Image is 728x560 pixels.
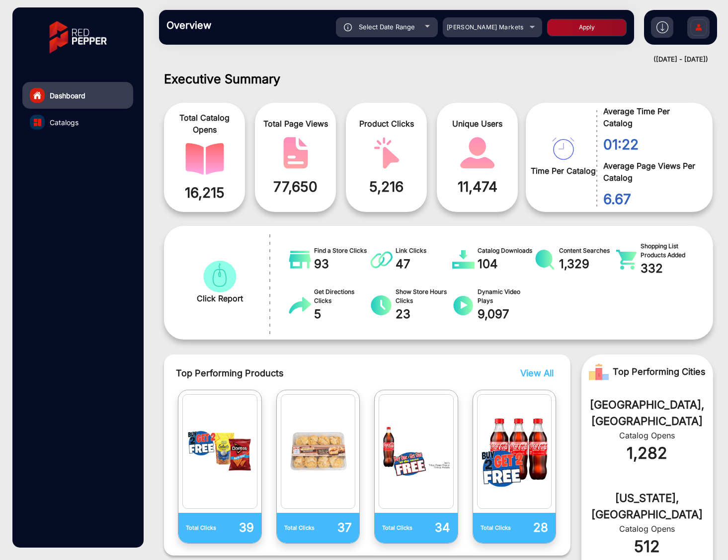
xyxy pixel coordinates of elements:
span: Average Page Views Per Catalog [603,160,698,184]
p: Total Clicks [186,524,220,532]
span: 93 [314,255,371,273]
span: 16,215 [171,182,238,203]
img: h2download.svg [656,21,668,33]
span: Top Performing Products [176,366,466,380]
span: Unique Users [444,118,510,130]
p: 34 [416,519,450,537]
img: catalog [367,137,406,169]
span: Total Page Views [262,118,328,130]
span: Catalogs [50,117,79,128]
img: catalog [382,397,451,506]
img: catalog [480,397,549,506]
img: catalog [200,261,239,292]
p: Total Clicks [382,524,416,532]
img: catalog [615,250,638,270]
span: Average Time Per Catalog [603,105,698,129]
span: 1,329 [559,255,616,273]
span: Product Clicks [353,118,419,130]
img: icon [344,23,352,31]
h1: Executive Summary [164,71,713,86]
div: Catalog Opens [596,523,698,535]
span: 6.67 [603,189,698,210]
span: Content Searches [559,246,616,255]
p: 39 [220,519,254,537]
span: 9,097 [478,305,534,323]
span: Show Store Hours Clicks [396,287,452,305]
div: ([DATE] - [DATE]) [149,55,708,65]
img: Rank image [589,362,609,382]
span: Find a Store Clicks [314,246,371,255]
span: [PERSON_NAME] Markets [447,23,524,31]
span: 104 [478,255,534,273]
img: Sign%20Up.svg [688,11,709,46]
div: 1,282 [596,441,698,465]
img: catalog [289,250,311,270]
span: 5,216 [353,176,419,197]
span: Get Directions Clicks [314,287,371,305]
img: catalog [552,138,574,160]
span: 5 [314,305,371,323]
div: 512 [596,535,698,559]
span: 11,474 [444,176,510,197]
span: Total Catalog Opens [171,112,238,136]
img: catalog [185,397,254,506]
button: Apply [547,19,627,36]
div: [US_STATE], [GEOGRAPHIC_DATA] [596,490,698,523]
button: View All [518,366,551,380]
div: Catalog Opens [596,429,698,441]
div: [GEOGRAPHIC_DATA], [GEOGRAPHIC_DATA] [596,397,698,429]
a: Dashboard [22,82,133,109]
span: Shopping List Products Added [641,242,697,260]
span: 01:22 [603,134,698,155]
img: vmg-logo [42,12,114,62]
img: catalog [289,295,311,315]
img: catalog [370,250,393,270]
p: 28 [514,519,548,537]
img: catalog [276,137,315,169]
span: Select Date Range [359,23,415,31]
img: catalog [34,119,41,126]
p: Total Clicks [284,524,318,532]
span: 332 [641,260,697,278]
h3: Overview [166,19,306,31]
img: catalog [452,250,475,270]
span: 23 [396,305,452,323]
span: Click Report [197,292,243,304]
span: Link Clicks [396,246,452,255]
span: Top Performing Cities [613,362,706,382]
span: View All [520,368,554,378]
img: catalog [284,397,353,506]
img: catalog [452,295,475,315]
p: Total Clicks [481,524,514,532]
span: 77,650 [262,176,328,197]
img: catalog [458,137,497,169]
span: Catalog Downloads [478,246,534,255]
a: Catalogs [22,109,133,136]
span: 47 [396,255,452,273]
img: home [33,91,42,100]
img: catalog [370,295,393,315]
p: 37 [318,519,352,537]
img: catalog [185,143,224,175]
span: Dynamic Video Plays [478,287,534,305]
span: Dashboard [50,90,85,101]
img: catalog [534,250,556,270]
